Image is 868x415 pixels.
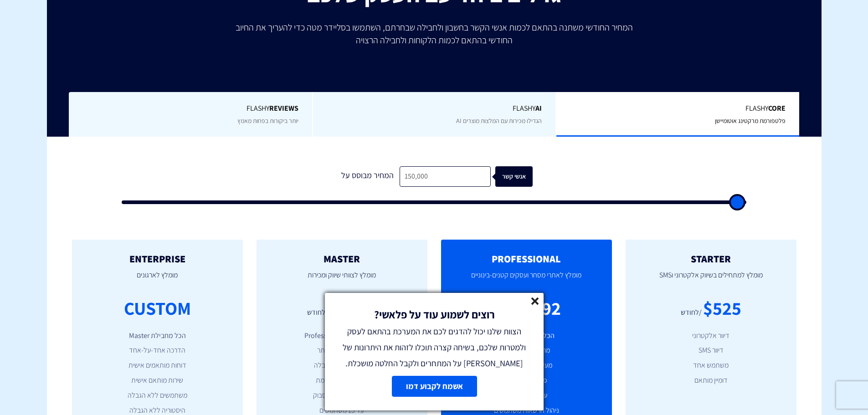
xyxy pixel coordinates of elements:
li: דוחות מותאמים אישית [86,360,229,371]
p: המחיר החודשי משתנה בהתאם לכמות אנשי הקשר בחשבון ולחבילה שבחרתם, השתמשו בסליידר מטה כדי להעריך את ... [229,21,639,46]
p: מומלץ למתחילים בשיווק אלקטרוני וSMS [639,264,783,295]
li: דיוור אלקטרוני [639,331,783,341]
li: אינטגרציה עם פייסבוק [270,390,414,401]
h2: STARTER [639,253,783,264]
b: REVIEWS [269,103,298,113]
li: פופאפים ללא הגבלה [270,360,414,371]
li: אנליטיקה מתקדמת [270,375,414,386]
span: פלטפורמת מרקטינג אוטומיישן [715,117,786,125]
span: יותר ביקורות בפחות מאמץ [237,117,298,125]
b: Core [768,103,786,113]
p: מומלץ לארגונים [86,264,229,295]
div: /לחודש [307,307,328,318]
div: המחיר מבוסס על [335,166,400,187]
h2: ENTERPRISE [86,253,229,264]
li: משתמש אחד [639,360,783,371]
div: /לחודש [681,307,702,318]
h2: PROFESSIONAL [455,253,598,264]
span: הגדילו מכירות עם המלצות מוצרים AI [456,117,542,125]
div: $525 [703,295,741,321]
li: הכל מחבילת Professional [270,331,414,341]
h2: MASTER [270,253,414,264]
li: שירות מותאם אישית [86,375,229,386]
b: AI [535,103,542,113]
li: דיוור SMS [639,345,783,356]
li: הכל מחבילת Master [86,331,229,341]
span: Flashy [82,103,298,114]
span: Flashy [327,103,542,114]
li: משתמשים ללא הגבלה [86,390,229,401]
p: מומלץ לצוותי שיווק ומכירות [270,264,414,295]
span: Flashy [570,103,786,114]
li: פרסונליזציה באתר [270,345,414,356]
li: דומיין מותאם [639,375,783,386]
li: הדרכה אחד-על-אחד [86,345,229,356]
p: מומלץ לאתרי מסחר ועסקים קטנים-בינוניים [455,264,598,295]
div: CUSTOM [124,295,191,321]
div: אנשי קשר [500,166,537,187]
